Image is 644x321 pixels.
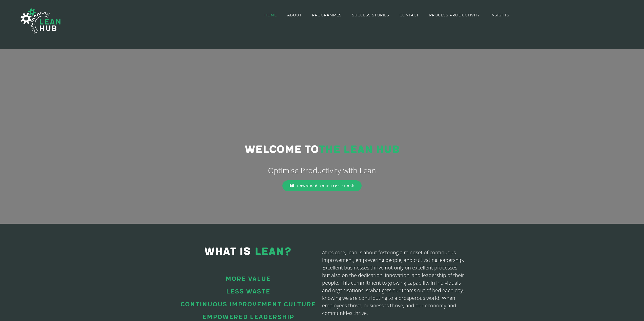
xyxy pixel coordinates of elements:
a: PROGRAMMES [312,1,342,30]
span: PROGRAMMES [312,13,342,17]
a: HOME [264,1,277,30]
span: SUCCESS STORIES [352,13,389,17]
span: Welcome to [245,143,319,156]
span: More Value Less waste Continuous improvement culture Empowered leadership [180,275,316,321]
p: At its core, lean is about fostering a mindset of continuous improvement, empowering people, and ... [322,249,464,317]
span: WHAT IS [204,245,251,258]
span: INSIGHTS [490,13,509,17]
span: ABOUT [287,13,302,17]
span: CONTACT [400,13,419,17]
a: ABOUT [287,1,302,30]
span: HOME [264,13,277,17]
span: THE LEAN HUB [319,143,399,156]
span: Optimise Productivity with Lean [268,165,376,176]
span: PROCESS PRODUCTIVITY [429,13,480,17]
span: Download Your Free eBook [297,183,354,188]
a: INSIGHTS [490,1,509,30]
a: SUCCESS STORIES [352,1,389,30]
a: Download Your Free eBook [282,180,362,191]
img: The Lean Hub | Optimising productivity with Lean Logo [15,3,66,39]
nav: Main Menu [264,1,509,30]
span: LEAN? [255,245,292,258]
a: CONTACT [400,1,419,30]
a: PROCESS PRODUCTIVITY [429,1,480,30]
